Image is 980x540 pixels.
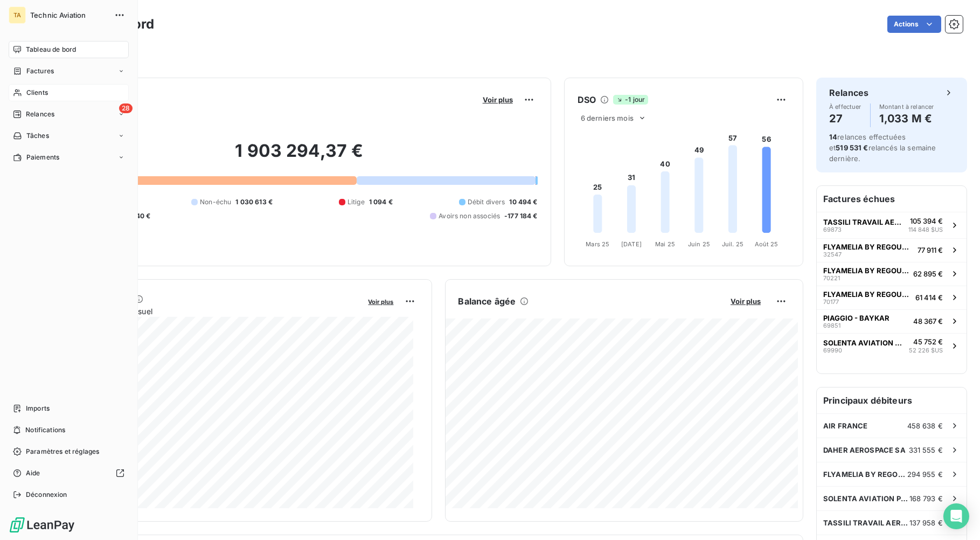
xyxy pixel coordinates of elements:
h6: Principaux débiteurs [817,387,967,413]
button: SOLENTA AVIATION PTY6999045 752 €52 226 $US [817,333,967,359]
span: -1 jour [613,95,648,105]
span: 294 955 € [907,470,943,479]
span: Imports [26,404,50,413]
tspan: Mars 25 [586,240,609,248]
span: 48 367 € [913,317,943,326]
span: À effectuer [829,103,861,110]
span: PIAGGIO - BAYKAR [823,314,889,322]
span: 114 848 $US [908,225,943,234]
span: Voir plus [483,95,513,104]
span: Technic Aviation [30,11,108,19]
span: 70221 [823,275,840,281]
span: FLYAMELIA BY REGOURD AVIATION [823,266,909,275]
div: Open Intercom Messenger [943,503,969,529]
span: 458 638 € [907,421,943,430]
span: Débit divers [468,197,505,207]
h4: 1,033 M € [879,110,934,127]
span: Non-échu [200,197,231,207]
span: 69851 [823,322,840,329]
span: DAHER AEROSPACE SA [823,446,906,454]
button: Voir plus [727,296,764,306]
a: Paiements [9,149,129,166]
span: SOLENTA AVIATION PTY [823,338,905,347]
a: Clients [9,84,129,101]
span: Litige [347,197,365,207]
button: PIAGGIO - BAYKAR6985148 367 € [817,309,967,333]
button: FLYAMELIA BY REGOURD AVIATION7017761 414 € [817,286,967,309]
span: relances effectuées et relancés la semaine dernière. [829,133,936,163]
span: TASSILI TRAVAIL AERIEN [823,518,909,527]
a: Tableau de bord [9,41,129,58]
h4: 27 [829,110,861,127]
span: 32547 [823,251,842,258]
span: Voir plus [731,297,761,306]
tspan: [DATE] [621,240,642,248]
span: 62 895 € [913,269,943,278]
span: 45 752 € [913,337,943,346]
span: AIR FRANCE [823,421,868,430]
span: Relances [26,109,54,119]
tspan: Août 25 [754,240,778,248]
img: Logo LeanPay [9,516,75,534]
h6: DSO [578,93,596,106]
span: Paiements [26,153,59,162]
button: TASSILI TRAVAIL AERIEN69873105 394 €114 848 $US [817,212,967,238]
span: 137 958 € [909,518,943,527]
h6: Factures échues [817,186,967,212]
span: 61 414 € [915,293,943,302]
span: 6 derniers mois [581,114,634,122]
span: TASSILI TRAVAIL AERIEN [823,218,904,226]
button: Voir plus [479,95,516,105]
span: Tâches [26,131,49,141]
span: FLYAMELIA BY REGOURD AVIATION [823,470,907,479]
span: Factures [26,66,54,76]
span: 10 494 € [509,197,537,207]
span: 1 030 613 € [235,197,273,207]
div: TA [9,6,26,24]
span: 105 394 € [910,217,943,225]
span: SOLENTA AVIATION PTY [823,494,909,503]
button: Voir plus [365,296,397,306]
span: 14 [829,133,837,141]
span: Montant à relancer [879,103,934,110]
span: 52 226 $US [909,346,943,355]
span: -177 184 € [504,211,538,221]
span: FLYAMELIA BY REGOURD AVIATION [823,290,911,299]
span: 69873 [823,226,842,233]
a: Tâches [9,127,129,144]
button: FLYAMELIA BY REGOURD AVIATION3254777 911 € [817,238,967,262]
span: Déconnexion [26,490,67,500]
span: Paramètres et réglages [26,447,99,456]
span: 519 531 € [836,143,868,152]
tspan: Juin 25 [687,240,710,248]
span: 28 [119,103,133,113]
a: Factures [9,63,129,80]
h6: Balance âgée [458,295,516,308]
span: 331 555 € [909,446,943,454]
button: FLYAMELIA BY REGOURD AVIATION7022162 895 € [817,262,967,286]
a: Imports [9,400,129,417]
h6: Relances [829,86,868,99]
span: 70177 [823,299,839,305]
span: Chiffre d'affaires mensuel [61,306,361,317]
span: Aide [26,468,40,478]
span: Avoirs non associés [439,211,500,221]
span: Tableau de bord [26,45,76,54]
tspan: Mai 25 [655,240,675,248]
button: Actions [887,16,941,33]
a: Paramètres et réglages [9,443,129,460]
span: Clients [26,88,48,98]
span: 168 793 € [909,494,943,503]
span: Voir plus [369,298,394,306]
span: 1 094 € [369,197,393,207]
span: 69990 [823,347,842,354]
span: Notifications [25,425,65,435]
span: FLYAMELIA BY REGOURD AVIATION [823,243,913,251]
a: 28Relances [9,106,129,123]
span: 77 911 € [918,246,943,254]
tspan: Juil. 25 [722,240,743,248]
a: Aide [9,465,129,482]
h2: 1 903 294,37 € [61,140,538,172]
